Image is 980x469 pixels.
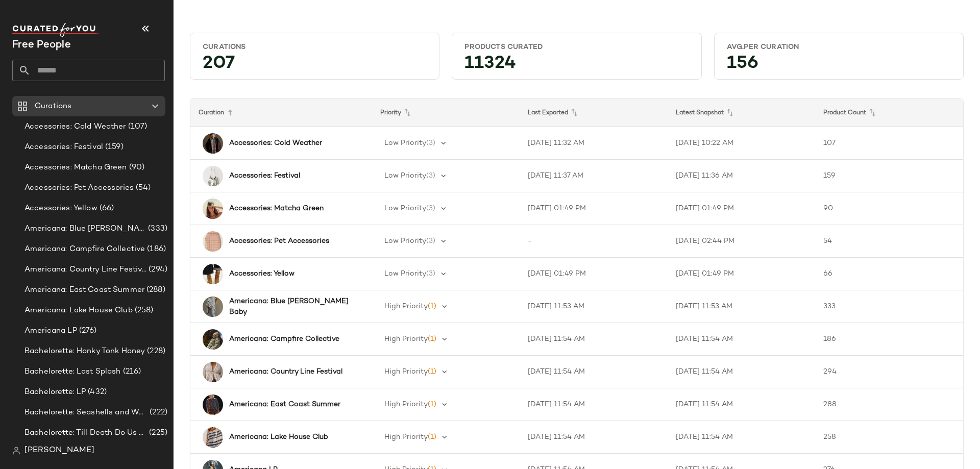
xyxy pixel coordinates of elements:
span: (1) [428,401,436,408]
span: (225) [147,427,167,439]
th: Latest Snapshot [668,98,816,127]
img: 101180578_092_f [203,297,223,317]
b: Accessories: Pet Accessories [229,236,329,246]
div: Avg.per Curation [727,42,951,52]
span: Americana LP [24,325,77,337]
td: [DATE] 11:54 AM [520,421,668,454]
td: [DATE] 11:37 AM [520,160,668,192]
span: High Priority [384,401,428,408]
b: Accessories: Festival [229,170,300,181]
td: [DATE] 10:22 AM [668,127,816,160]
span: Accessories: Pet Accessories [24,182,134,194]
span: (222) [148,407,167,418]
span: (66) [97,203,114,214]
span: (333) [146,223,167,235]
b: Accessories: Matcha Green [229,203,324,214]
span: (228) [145,345,165,357]
span: (3) [426,139,435,147]
span: High Priority [384,335,428,343]
img: 83674770_024_a [203,427,223,448]
td: [DATE] 01:49 PM [520,258,668,290]
img: 103256988_072_a [203,264,223,284]
th: Priority [372,98,520,127]
img: 100714385_237_0 [203,329,223,350]
span: (3) [426,237,435,245]
span: Americana: Lake House Club [24,305,133,316]
td: [DATE] 11:54 AM [668,323,816,356]
span: Low Priority [384,172,426,180]
div: 156 [719,56,959,75]
span: (159) [103,141,124,153]
span: High Priority [384,433,428,441]
b: Americana: East Coast Summer [229,399,340,410]
span: Low Priority [384,237,426,245]
span: Accessories: Cold Weather [24,121,126,133]
span: Curations [35,101,71,112]
span: Low Priority [384,139,426,147]
span: (432) [86,386,107,398]
div: 207 [194,56,435,75]
span: Americana: Campfire Collective [24,243,145,255]
img: 95815080_004_b [203,231,223,252]
th: Last Exported [520,98,668,127]
span: (54) [134,182,151,194]
b: Americana: Lake House Club [229,432,328,442]
img: 92425776_042_0 [203,394,223,415]
td: [DATE] 11:54 AM [668,388,816,421]
td: [DATE] 01:49 PM [668,192,816,225]
div: Curations [203,42,427,52]
td: [DATE] 01:49 PM [668,258,816,290]
td: [DATE] 01:49 PM [520,192,668,225]
td: 288 [815,388,963,421]
span: Accessories: Matcha Green [24,162,127,174]
td: [DATE] 11:36 AM [668,160,816,192]
span: Accessories: Festival [24,141,103,153]
span: (288) [144,284,165,296]
td: 159 [815,160,963,192]
b: Americana: Blue [PERSON_NAME] Baby [229,296,354,317]
span: High Priority [384,368,428,376]
b: Americana: Campfire Collective [229,334,339,344]
span: (1) [428,433,436,441]
span: (1) [428,368,436,376]
span: (3) [426,205,435,212]
span: Low Priority [384,270,426,278]
span: Low Priority [384,205,426,212]
span: (107) [126,121,148,133]
td: [DATE] 11:54 AM [520,323,668,356]
td: - [520,225,668,258]
img: svg%3e [12,447,20,455]
img: 103066973_266_0 [203,133,223,154]
img: 93911964_010_0 [203,362,223,382]
span: Bachelorette: Last Splash [24,366,121,378]
span: Bachelorette: LP [24,386,86,398]
td: [DATE] 11:53 AM [520,290,668,323]
td: 107 [815,127,963,160]
span: (1) [428,335,436,343]
td: 54 [815,225,963,258]
img: 99064768_031_a [203,199,223,219]
td: [DATE] 02:44 PM [668,225,816,258]
img: 102165537_007_b [203,166,223,186]
td: [DATE] 11:54 AM [668,421,816,454]
th: Curation [190,98,372,127]
span: High Priority [384,303,428,310]
img: cfy_white_logo.C9jOOHJF.svg [12,23,99,37]
td: 294 [815,356,963,388]
span: Current Company Name [12,40,71,51]
span: (216) [121,366,141,378]
td: 186 [815,323,963,356]
td: 90 [815,192,963,225]
span: Americana: Country Line Festival [24,264,146,276]
td: [DATE] 11:54 AM [520,356,668,388]
span: (276) [77,325,97,337]
div: Products Curated [464,42,689,52]
td: 333 [815,290,963,323]
span: Bachelorette: Seashells and Wedding Bells [24,407,148,418]
td: [DATE] 11:54 AM [520,388,668,421]
b: Americana: Country Line Festival [229,366,342,377]
b: Accessories: Yellow [229,268,295,279]
span: (3) [426,172,435,180]
span: (90) [127,162,145,174]
td: [DATE] 11:32 AM [520,127,668,160]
